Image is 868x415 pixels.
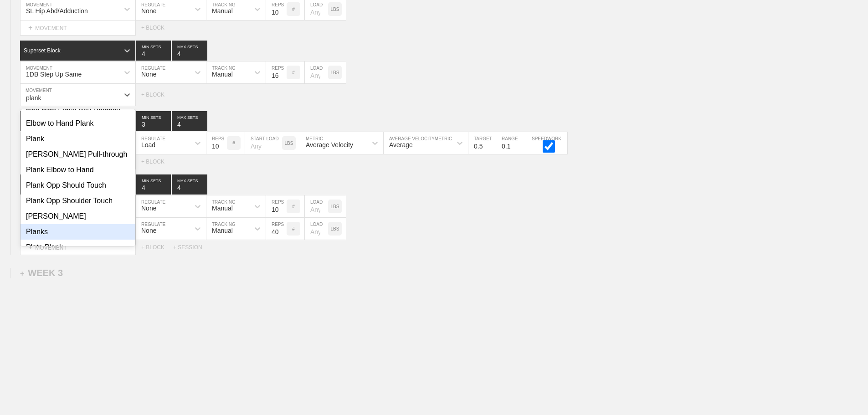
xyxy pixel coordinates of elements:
[173,244,210,251] div: + SESSION
[141,159,173,165] div: + BLOCK
[141,205,156,212] div: None
[212,71,233,78] div: Manual
[21,178,135,193] div: Plank Opp Should Touch
[21,193,135,209] div: Plank Opp Shoulder Touch
[822,371,868,415] iframe: Chat Widget
[331,70,339,75] p: LBS
[20,154,136,169] div: MOVEMENT
[212,7,233,15] div: Manual
[331,7,339,12] p: LBS
[141,71,156,78] div: None
[21,131,135,147] div: Plank
[292,70,295,75] p: #
[306,141,353,149] div: Average Velocity
[212,205,233,212] div: Manual
[292,226,295,231] p: #
[20,268,63,278] div: WEEK 3
[292,204,295,209] p: #
[331,226,339,231] p: LBS
[20,20,136,36] div: MOVEMENT
[20,240,136,255] div: MOVEMENT
[21,224,135,240] div: Planks
[389,141,413,149] div: Average
[24,47,61,54] div: Superset Block
[292,7,295,12] p: #
[305,61,328,83] input: Any
[141,7,156,15] div: None
[21,240,135,255] div: Plate Plank
[26,71,82,78] div: 1DB Step Up Same
[21,209,135,224] div: [PERSON_NAME]
[141,25,173,31] div: + BLOCK
[28,24,32,31] span: +
[172,41,207,61] input: None
[20,270,24,277] span: +
[28,243,32,251] span: +
[21,162,135,178] div: Plank Elbow to Hand
[172,111,207,131] input: None
[21,116,135,131] div: Elbow to Hand Plank
[305,195,328,217] input: Any
[232,141,235,146] p: #
[172,174,207,195] input: None
[141,141,155,149] div: Load
[26,7,88,15] div: SL Hip Abd/Adduction
[285,141,293,146] p: LBS
[141,244,173,251] div: + BLOCK
[141,227,156,234] div: None
[212,227,233,234] div: Manual
[245,132,282,154] input: Any
[305,218,328,240] input: Any
[141,92,173,98] div: + BLOCK
[21,147,135,162] div: [PERSON_NAME] Pull-through
[331,204,339,209] p: LBS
